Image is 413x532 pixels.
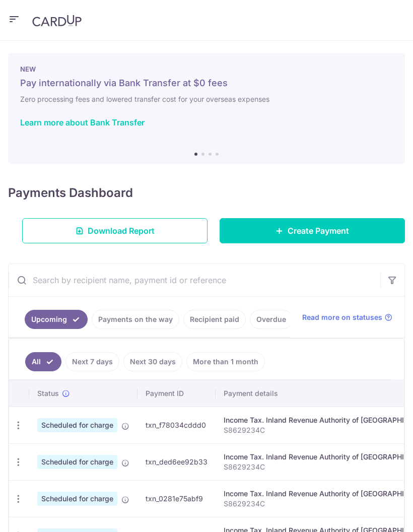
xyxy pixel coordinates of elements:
th: Payment ID [137,380,216,407]
td: txn_0281e75abf9 [137,480,216,517]
span: Download Report [88,225,155,237]
a: More than 1 month [186,352,265,371]
td: txn_f78034cddd0 [137,407,216,443]
a: Read more on statuses [302,312,392,322]
a: Recipient paid [183,310,246,329]
a: Upcoming [25,310,88,329]
span: Create Payment [288,225,349,237]
h6: Zero processing fees and lowered transfer cost for your overseas expenses [20,93,393,105]
span: Scheduled for charge [37,418,117,432]
h5: Pay internationally via Bank Transfer at $0 fees [20,77,393,89]
img: CardUp [32,15,82,27]
h4: Payments Dashboard [8,184,133,202]
p: NEW [20,65,393,73]
span: Scheduled for charge [37,455,117,469]
a: Learn more about Bank Transfer [20,117,145,127]
span: Status [37,388,59,398]
a: Next 7 days [65,352,119,371]
a: Create Payment [220,218,405,243]
a: All [25,352,61,371]
span: Read more on statuses [302,312,382,322]
span: Scheduled for charge [37,492,117,506]
a: Payments on the way [92,310,179,329]
input: Search by recipient name, payment id or reference [9,264,380,296]
a: Next 30 days [123,352,182,371]
td: txn_ded6ee92b33 [137,443,216,480]
a: Download Report [22,218,208,243]
a: Overdue [250,310,293,329]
